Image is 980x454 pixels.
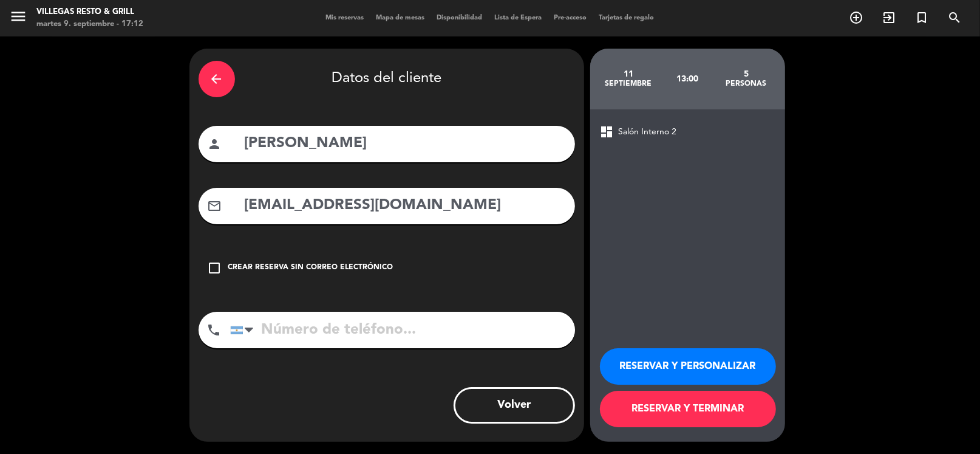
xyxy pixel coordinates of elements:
[208,261,222,275] i: check_box_outline_blank
[600,348,776,385] button: RESERVAR Y PERSONALIZAR
[600,125,614,139] span: dashboard
[947,10,962,25] i: search
[599,79,658,89] div: septiembre
[489,15,548,21] span: Lista de Espera
[36,18,143,30] div: martes 9. septiembre - 17:12
[370,15,431,21] span: Mapa de mesas
[243,131,566,156] input: Nombre del cliente
[914,10,929,25] i: turned_in_not
[849,10,863,25] i: add_circle_outline
[454,387,575,424] button: Volver
[209,72,224,86] i: arrow_back
[600,391,776,427] button: RESERVAR Y TERMINAR
[36,6,143,18] div: Villegas Resto & Grill
[619,125,677,139] span: Salón Interno 2
[548,15,593,21] span: Pre-acceso
[199,58,575,100] div: Datos del cliente
[243,193,566,218] input: Email del cliente
[882,10,896,25] i: exit_to_app
[716,69,775,79] div: 5
[208,137,222,151] i: person
[207,323,222,337] i: phone
[9,7,27,26] i: menu
[9,7,27,30] button: menu
[593,15,661,21] span: Tarjetas de regalo
[716,79,775,89] div: personas
[230,312,575,348] input: Número de teléfono...
[228,262,393,274] div: Crear reserva sin correo electrónico
[231,312,259,348] div: Argentina: +54
[431,15,489,21] span: Disponibilidad
[658,58,716,100] div: 13:00
[208,199,222,213] i: mail_outline
[599,69,658,79] div: 11
[320,15,370,21] span: Mis reservas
